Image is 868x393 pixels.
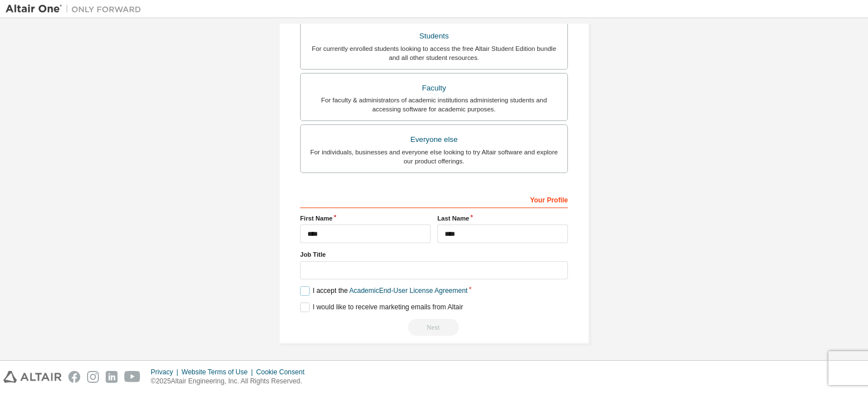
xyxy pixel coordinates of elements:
[68,371,80,383] img: facebook.svg
[300,303,463,312] label: I would like to receive marketing emails from Altair
[307,80,561,96] div: Faculty
[6,3,147,15] img: Altair One
[3,371,62,383] img: altair_logo.svg
[106,371,118,383] img: linkedin.svg
[87,371,99,383] img: instagram.svg
[300,286,467,296] label: I accept the
[300,319,568,336] div: Read and acccept EULA to continue
[300,190,568,208] div: Your Profile
[181,368,256,377] div: Website Terms of Use
[307,132,561,148] div: Everyone else
[349,287,467,295] a: Academic End-User License Agreement
[256,368,311,377] div: Cookie Consent
[151,368,181,377] div: Privacy
[307,44,561,62] div: For currently enrolled students looking to access the free Altair Student Edition bundle and all ...
[300,214,431,223] label: First Name
[307,96,561,114] div: For faculty & administrators of academic institutions administering students and accessing softwa...
[124,371,141,383] img: youtube.svg
[307,28,561,44] div: Students
[300,250,568,259] label: Job Title
[307,148,561,166] div: For individuals, businesses and everyone else looking to try Altair software and explore our prod...
[437,214,568,223] label: Last Name
[151,377,311,386] p: © 2025 Altair Engineering, Inc. All Rights Reserved.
